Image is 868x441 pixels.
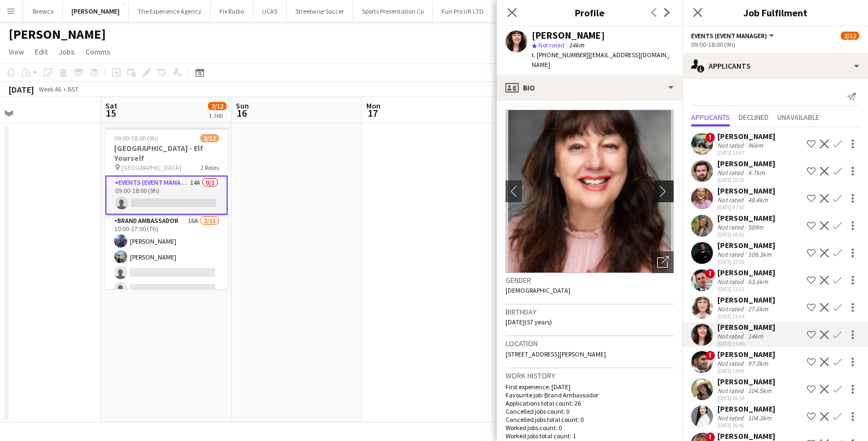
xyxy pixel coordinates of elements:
div: BST [68,85,79,93]
span: 2/12 [208,102,227,110]
span: Declined [739,113,769,121]
div: [PERSON_NAME] [717,349,775,359]
app-card-role: Events (Event Manager)14A0/109:00-18:00 (9h) [105,176,228,215]
div: 63.6km [746,277,770,286]
app-job-card: 09:00-18:00 (9h)2/12[GEOGRAPHIC_DATA] - Elf Yourself [GEOGRAPHIC_DATA]2 RolesEvents (Event Manage... [105,128,228,289]
span: Sat [105,101,117,111]
div: 09:00-18:00 (9h) [691,40,859,49]
a: Edit [31,45,52,59]
div: Not rated [717,359,746,367]
span: ! [705,269,715,279]
button: Streetwise Soccer [287,1,353,22]
h3: Job Fulfilment [682,5,868,20]
div: [DATE] 22:30 [717,258,775,265]
app-card-role: Brand Ambassador16A2/1110:00-17:00 (7h)[PERSON_NAME][PERSON_NAME] [105,215,228,410]
div: Not rated [717,250,746,258]
div: [DATE] [9,84,34,95]
h3: Work history [506,371,674,380]
div: [PERSON_NAME] [717,240,775,250]
p: Favourite job: Brand Ambassador [506,391,674,399]
span: [DEMOGRAPHIC_DATA] [506,286,570,294]
div: Not rated [717,277,746,286]
button: Events (Event Manager) [691,32,776,40]
span: t. [PHONE_NUMBER] [532,51,588,59]
button: Fun Pro UK LTD [433,1,493,22]
div: [DATE] 20:46 [717,422,775,429]
div: [DATE] 20:19 [717,177,775,184]
span: 18 [495,107,509,119]
div: [PERSON_NAME] [717,377,775,386]
span: 14km [567,41,586,49]
div: [PERSON_NAME] [717,131,775,141]
div: Applicants [682,53,868,79]
p: Applications total count: 26 [506,399,674,407]
p: Cancelled jobs count: 0 [506,407,674,415]
div: Bio [497,75,682,101]
span: Sun [236,101,249,111]
img: Crew avatar or photo [506,110,674,273]
p: Worked jobs total count: 1 [506,432,674,440]
span: Events (Event Manager) [691,32,767,40]
div: 4.7km [746,168,767,177]
span: Not rated [538,41,564,49]
div: [PERSON_NAME] [717,159,775,168]
span: Edit [35,47,47,57]
span: Applicants [691,113,730,121]
h1: [PERSON_NAME] [9,26,106,43]
div: 108.3km [746,250,774,258]
a: View [4,45,28,59]
div: [PERSON_NAME] [717,431,775,441]
h3: Profile [497,5,682,20]
span: 2 Roles [200,164,219,172]
div: [DATE] 13:13 [717,286,775,293]
div: 97.3km [746,359,770,367]
span: 16 [234,107,249,119]
div: 48.4km [746,196,770,204]
button: UCAS [253,1,287,22]
div: [PERSON_NAME] [717,213,775,223]
div: Not rated [717,168,746,177]
div: Not rated [717,223,746,231]
a: Comms [81,45,115,59]
div: [PERSON_NAME] [717,322,775,332]
span: Week 46 [36,85,63,93]
div: [DATE] 07:30 [717,204,775,211]
h3: Birthday [506,307,674,317]
h3: Gender [506,275,674,285]
button: [PERSON_NAME] [63,1,129,22]
div: [PERSON_NAME] [717,404,775,414]
span: 09:00-18:00 (9h) [114,134,158,142]
div: [DATE] 14:06 [717,367,775,374]
span: 17 [365,107,381,119]
div: [PERSON_NAME] [717,268,775,277]
h3: [GEOGRAPHIC_DATA] - Elf Yourself [105,143,228,163]
div: Not rated [717,305,746,313]
span: View [9,47,24,57]
div: Not rated [717,386,746,395]
div: [DATE] 18:34 [717,395,775,402]
h3: Location [506,339,674,348]
div: 1 Job [209,111,226,119]
div: [DATE] 15:47 [717,149,775,156]
p: First experience: [DATE] [506,383,674,391]
button: Sports Presentation Co [353,1,433,22]
span: Comms [86,47,110,57]
div: 27.6km [746,305,770,313]
div: Not rated [717,141,746,149]
div: 96km [746,141,765,149]
div: [PERSON_NAME] [532,31,605,40]
span: ! [705,132,715,142]
a: Jobs [54,45,79,59]
div: 104.5km [746,386,774,395]
div: 104.3km [746,414,774,422]
span: 2/12 [200,134,219,142]
p: Cancelled jobs total count: 0 [506,415,674,424]
button: Fix Radio [211,1,253,22]
span: Mon [366,101,381,111]
div: Not rated [717,196,746,204]
div: [DATE] 13:04 [717,313,775,320]
span: Unavailable [777,113,819,121]
div: [DATE] 15:45 [717,340,775,347]
div: 14km [746,332,765,340]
